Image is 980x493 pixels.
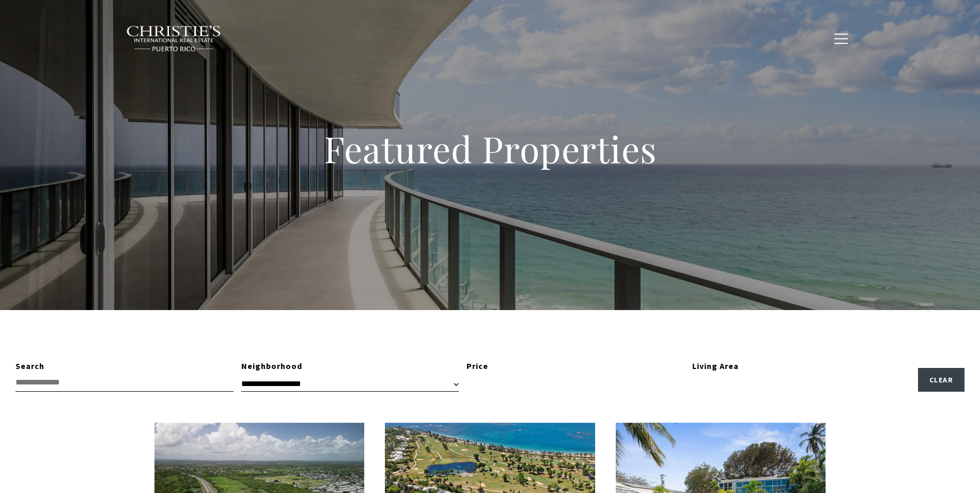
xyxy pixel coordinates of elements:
[918,368,965,392] button: Clear
[126,25,222,52] img: Christie's International Real Estate black text logo
[466,360,685,373] div: Price
[241,360,459,373] div: Neighborhood
[15,360,234,373] div: Search
[692,360,910,373] div: Living Area
[258,126,723,172] h1: Featured Properties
